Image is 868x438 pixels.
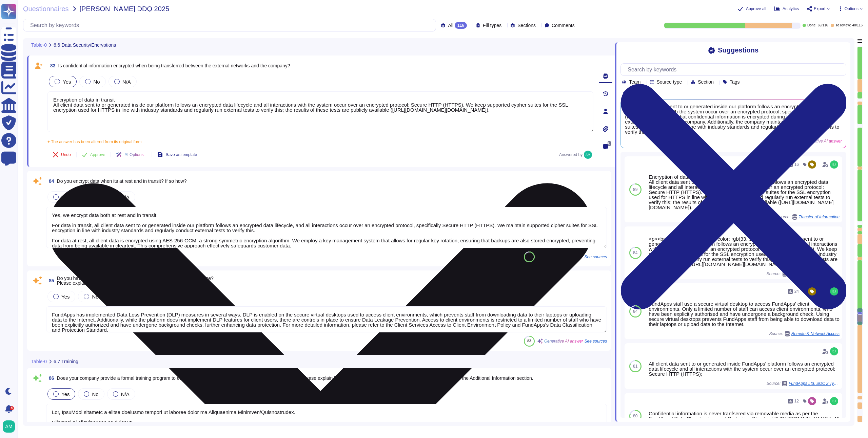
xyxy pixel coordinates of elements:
[807,24,816,27] span: Done:
[1,419,20,434] button: user
[774,6,799,12] button: Analytics
[54,359,78,364] span: 6.7 Training
[585,255,607,259] span: See sources
[789,381,840,386] span: FundApps Ltd. SOC 2 Type 2.pdf
[31,359,47,364] span: Table-0
[633,364,637,368] span: 81
[46,207,607,248] textarea: Yes, we encrypt data both at rest and in transit. For data in transit, all client data sent to or...
[585,339,607,343] span: See sources
[527,255,531,259] span: 85
[58,63,290,68] span: Is confidential information encrypted when being transferred between the external networks and th...
[448,23,453,28] span: All
[845,7,859,11] span: Options
[10,406,14,410] div: 5
[783,7,799,11] span: Analytics
[649,411,840,426] div: Confidential information is never tranfsered via removable media as per the FundApps' Data Classi...
[830,347,838,355] img: user
[852,24,863,27] span: 40 / 116
[746,7,766,11] span: Approve all
[27,19,436,31] input: Search by keywords
[767,381,840,386] span: Source:
[794,399,799,403] span: 12
[527,339,531,343] span: 83
[738,6,766,12] button: Approve all
[93,79,100,85] span: No
[633,188,637,192] span: 89
[830,287,838,295] img: user
[23,5,69,12] span: Questionnaires
[46,179,54,183] span: 84
[633,251,637,255] span: 84
[455,22,467,29] div: 116
[122,79,131,85] span: N/A
[80,5,170,12] span: [PERSON_NAME] DDQ 2025
[54,43,116,47] span: 6.6 Data Security/Encryptions
[830,160,838,169] img: user
[47,91,593,132] textarea: Encryption of data in transit All client data sent to or generated inside our platform follows an...
[830,397,838,405] img: user
[649,361,840,376] div: All client data sent to or generated inside FundApps' platform follows an encrypted data lifecycl...
[46,306,607,332] textarea: FundApps has implemented Data Loss Prevention (DLP) measures in several ways. DLP is enabled on t...
[3,420,15,433] img: user
[608,141,611,146] span: 0
[633,309,637,313] span: 84
[31,43,47,47] span: Table-0
[552,23,575,28] span: Comments
[624,64,846,75] input: Search by keywords
[46,278,54,283] span: 85
[63,79,71,85] span: Yes
[835,24,851,27] span: To review:
[46,376,54,380] span: 86
[818,24,828,27] span: 69 / 116
[517,23,536,28] span: Sections
[47,63,56,68] span: 83
[633,414,637,418] span: 80
[584,151,592,159] img: user
[483,23,501,28] span: Fill types
[814,7,826,11] span: Export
